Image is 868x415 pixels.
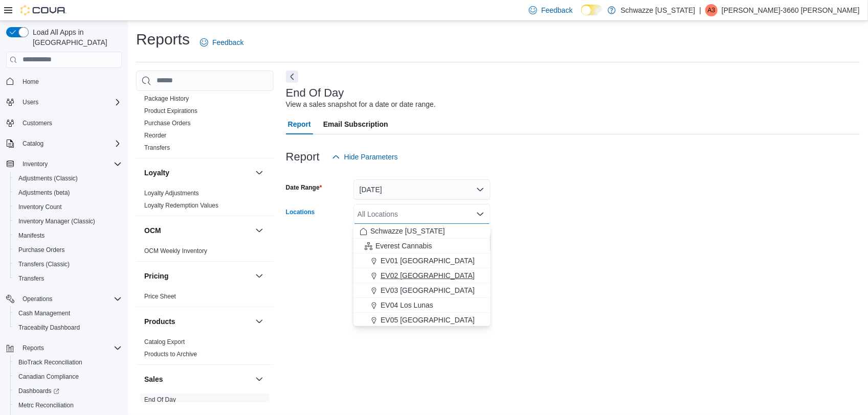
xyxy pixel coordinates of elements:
[23,119,52,127] span: Customers
[144,119,191,127] span: Purchase Orders
[253,270,265,282] button: Pricing
[288,114,311,134] span: Report
[23,98,38,106] span: Users
[144,144,170,151] a: Transfers
[286,99,436,110] div: View a sales snapshot for a date or date range.
[10,320,126,335] button: Traceabilty Dashboard
[18,117,56,129] a: Customers
[18,217,95,225] span: Inventory Manager (Classic)
[18,158,52,170] button: Inventory
[212,37,243,48] span: Feedback
[144,189,199,197] span: Loyalty Adjustments
[18,309,70,317] span: Cash Management
[14,356,122,368] span: BioTrack Reconciliation
[18,324,80,332] span: Traceabilty Dashboard
[381,285,475,295] span: EV03 [GEOGRAPHIC_DATA]
[18,75,122,88] span: Home
[14,307,122,319] span: Cash Management
[18,203,62,211] span: Inventory Count
[144,316,175,327] h3: Products
[14,385,63,397] a: Dashboards
[18,246,65,254] span: Purchase Orders
[23,160,48,168] span: Inventory
[144,374,251,384] button: Sales
[23,344,44,352] span: Reports
[144,271,168,281] h3: Pricing
[144,225,161,236] h3: OCM
[353,313,491,328] button: EV05 [GEOGRAPHIC_DATA]
[144,144,170,152] span: Transfers
[381,315,475,325] span: EV05 [GEOGRAPHIC_DATA]
[699,4,701,16] p: |
[14,272,122,285] span: Transfers
[541,5,572,15] span: Feedback
[328,147,402,167] button: Hide Parameters
[144,95,189,102] a: Package History
[144,202,218,209] a: Loyalty Redemption Values
[10,306,126,320] button: Cash Management
[10,384,126,398] a: Dashboards
[621,4,696,16] p: Schwazze [US_STATE]
[10,271,126,286] button: Transfers
[10,257,126,271] button: Transfers (Classic)
[14,244,69,256] a: Purchase Orders
[144,316,251,327] button: Products
[10,398,126,412] button: Metrc Reconciliation
[286,151,320,163] h3: Report
[323,114,388,134] span: Email Subscription
[14,258,122,270] span: Transfers (Classic)
[353,253,491,268] button: EV01 [GEOGRAPHIC_DATA]
[20,5,66,15] img: Cova
[381,256,475,266] span: EV01 [GEOGRAPHIC_DATA]
[144,190,199,197] a: Loyalty Adjustments
[722,4,860,16] p: [PERSON_NAME]-3660 [PERSON_NAME]
[23,295,53,303] span: Operations
[14,321,84,334] a: Traceabilty Dashboard
[136,187,274,216] div: Loyalty
[370,226,445,236] span: Schwazze [US_STATE]
[2,341,126,355] button: Reports
[10,228,126,243] button: Manifests
[344,152,398,162] span: Hide Parameters
[18,373,79,381] span: Canadian Compliance
[136,29,190,50] h1: Reports
[144,374,163,384] h3: Sales
[144,292,176,301] span: Price Sheet
[476,210,484,218] button: Close list of options
[2,116,126,130] button: Customers
[14,229,49,242] a: Manifests
[23,140,43,148] span: Catalog
[144,396,176,404] span: End Of Day
[14,201,122,213] span: Inventory Count
[253,373,265,385] button: Sales
[18,293,57,305] button: Operations
[144,120,191,127] a: Purchase Orders
[18,232,44,240] span: Manifests
[144,338,185,346] span: Catalog Export
[18,174,78,182] span: Adjustments (Classic)
[144,168,169,178] h3: Loyalty
[18,137,122,150] span: Catalog
[14,258,74,270] a: Transfers (Classic)
[144,107,197,115] span: Product Expirations
[144,95,189,103] span: Package History
[2,95,126,109] button: Users
[353,239,491,253] button: Everest Cannabis
[10,214,126,228] button: Inventory Manager (Classic)
[14,399,78,411] a: Metrc Reconciliation
[375,241,432,251] span: Everest Cannabis
[353,179,491,200] button: [DATE]
[14,272,48,285] a: Transfers
[18,387,59,395] span: Dashboards
[144,107,197,114] a: Product Expirations
[18,401,74,409] span: Metrc Reconciliation
[144,247,207,255] span: OCM Weekly Inventory
[14,371,83,383] a: Canadian Compliance
[18,158,122,170] span: Inventory
[14,356,86,368] a: BioTrack Reconciliation
[10,243,126,257] button: Purchase Orders
[286,87,344,99] h3: End Of Day
[705,4,718,16] div: Angelica-3660 Ortiz
[14,215,99,227] a: Inventory Manager (Classic)
[353,224,491,239] button: Schwazze [US_STATE]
